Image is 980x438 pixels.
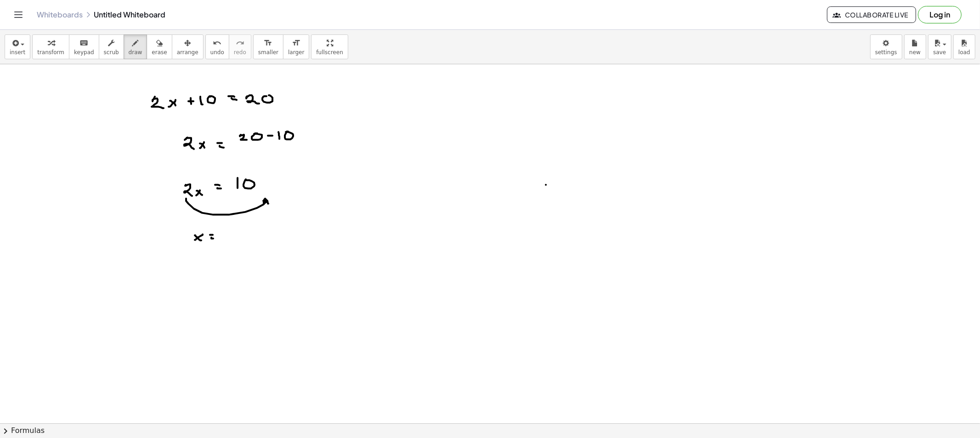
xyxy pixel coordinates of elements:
[74,49,94,56] span: keypad
[69,34,99,59] button: keyboardkeypad
[827,6,916,23] button: Collaborate Live
[104,49,119,56] span: scrub
[152,49,167,56] span: erase
[79,38,88,49] i: keyboard
[264,38,272,49] i: format_size
[258,49,278,56] span: smaller
[870,34,902,59] button: settings
[147,34,172,59] button: erase
[10,49,25,56] span: insert
[909,49,921,56] span: new
[11,7,26,22] button: Toggle navigation
[205,34,229,59] button: undoundo
[875,49,897,56] span: settings
[234,49,246,56] span: redo
[288,49,304,56] span: larger
[229,34,251,59] button: redoredo
[236,38,244,49] i: redo
[928,34,952,59] button: save
[172,34,204,59] button: arrange
[32,34,69,59] button: transform
[37,49,64,56] span: transform
[213,38,221,49] i: undo
[37,10,83,19] a: Whiteboards
[177,49,198,56] span: arrange
[99,34,124,59] button: scrub
[124,34,147,59] button: draw
[835,11,908,19] span: Collaborate Live
[253,34,283,59] button: format_sizesmaller
[918,6,962,23] button: Log in
[953,34,975,59] button: load
[933,49,946,56] span: save
[5,34,30,59] button: insert
[210,49,224,56] span: undo
[129,49,142,56] span: draw
[958,49,970,56] span: load
[904,34,926,59] button: new
[316,49,343,56] span: fullscreen
[292,38,300,49] i: format_size
[311,34,348,59] button: fullscreen
[283,34,309,59] button: format_sizelarger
